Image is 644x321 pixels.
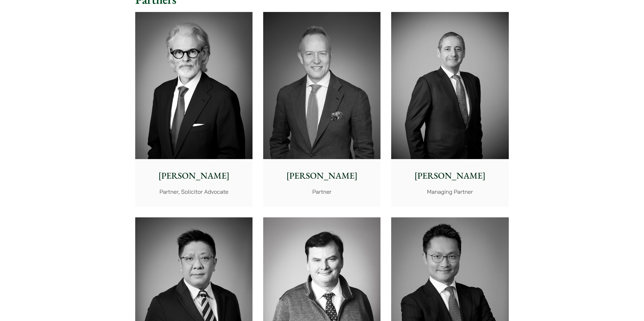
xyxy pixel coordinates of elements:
[263,12,380,207] a: [PERSON_NAME] Partner
[140,169,247,182] p: [PERSON_NAME]
[391,12,508,207] a: [PERSON_NAME] Managing Partner
[396,187,503,196] p: Managing Partner
[268,187,375,196] p: Partner
[140,187,247,196] p: Partner, Solicitor Advocate
[268,169,375,182] p: [PERSON_NAME]
[396,169,503,182] p: [PERSON_NAME]
[135,12,253,207] a: [PERSON_NAME] Partner, Solicitor Advocate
